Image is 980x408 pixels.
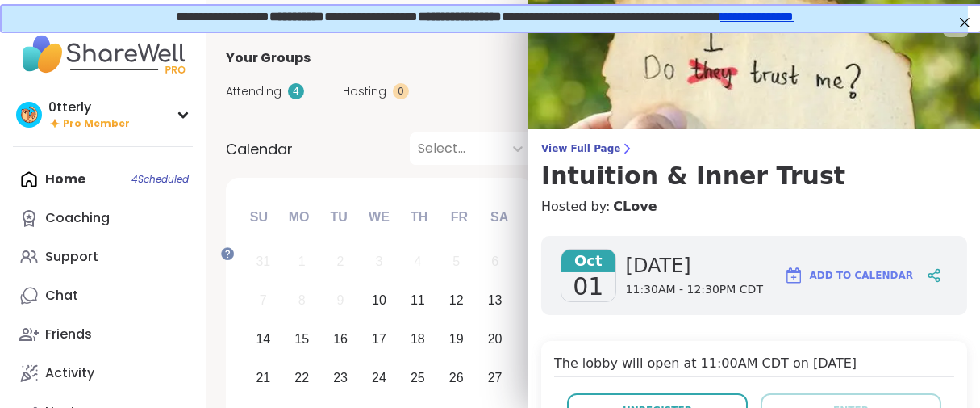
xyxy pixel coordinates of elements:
[285,360,319,395] div: Choose Monday, September 22nd, 2025
[541,162,967,191] h3: Intuition & Inner Trust
[226,48,311,68] span: Your Groups
[477,284,512,318] div: Choose Saturday, September 13th, 2025
[285,245,319,280] div: Not available Monday, September 1st, 2025
[372,367,386,389] div: 24
[246,245,281,280] div: Not available Sunday, August 31st, 2025
[372,289,386,311] div: 10
[411,367,425,389] div: 25
[488,328,503,350] div: 20
[323,284,358,318] div: Not available Tuesday, September 9th, 2025
[452,250,460,272] div: 5
[16,102,42,128] img: 0tterly
[13,354,193,393] a: Activity
[323,360,358,395] div: Choose Tuesday, September 23rd, 2025
[226,83,281,100] span: Attending
[784,266,803,285] img: ShareWell Logomark
[246,360,281,395] div: Choose Sunday, September 21st, 2025
[256,328,270,350] div: 14
[441,200,477,235] div: Fr
[298,289,306,311] div: 8
[256,250,270,272] div: 31
[626,282,763,298] span: 11:30AM - 12:30PM CDT
[401,245,436,280] div: Not available Thursday, September 4th, 2025
[13,315,193,354] a: Friends
[362,284,397,318] div: Choose Wednesday, September 10th, 2025
[13,199,193,238] a: Coaching
[333,328,348,350] div: 16
[45,364,94,382] div: Activity
[362,245,397,280] div: Not available Wednesday, September 3rd, 2025
[45,248,98,266] div: Support
[573,272,603,301] span: 01
[541,142,967,155] span: View Full Page
[626,253,763,279] span: [DATE]
[281,200,316,235] div: Mo
[439,245,473,280] div: Not available Friday, September 5th, 2025
[561,250,615,272] span: Oct
[333,367,348,389] div: 23
[226,138,293,160] span: Calendar
[491,250,498,272] div: 6
[45,209,110,227] div: Coaching
[45,326,92,343] div: Friends
[323,245,358,280] div: Not available Tuesday, September 2nd, 2025
[221,247,234,260] iframe: Spotlight
[63,117,130,131] span: Pro Member
[393,83,409,99] div: 0
[285,284,319,318] div: Not available Monday, September 8th, 2025
[246,284,281,318] div: Not available Sunday, September 7th, 2025
[362,360,397,395] div: Choose Wednesday, September 24th, 2025
[477,360,512,395] div: Choose Saturday, September 27th, 2025
[439,284,473,318] div: Choose Friday, September 12th, 2025
[372,328,386,350] div: 17
[541,197,967,217] h4: Hosted by:
[401,284,436,318] div: Choose Thursday, September 11th, 2025
[482,200,517,235] div: Sa
[48,99,130,116] div: 0tterly
[294,328,309,350] div: 15
[402,200,437,235] div: Th
[13,276,193,315] a: Chat
[337,289,344,311] div: 9
[362,322,397,357] div: Choose Wednesday, September 17th, 2025
[449,367,464,389] div: 26
[321,200,357,235] div: Tu
[777,256,920,295] button: Add to Calendar
[376,250,383,272] div: 3
[554,354,954,377] h4: The lobby will open at 11:00AM CDT on [DATE]
[401,360,436,395] div: Choose Thursday, September 25th, 2025
[488,289,503,311] div: 13
[414,250,421,272] div: 4
[361,200,397,235] div: We
[285,322,319,357] div: Choose Monday, September 15th, 2025
[298,250,306,272] div: 1
[477,322,512,357] div: Choose Saturday, September 20th, 2025
[260,289,267,311] div: 7
[323,322,358,357] div: Choose Tuesday, September 16th, 2025
[411,328,425,350] div: 18
[13,26,193,82] img: ShareWell Nav Logo
[477,245,512,280] div: Not available Saturday, September 6th, 2025
[541,142,967,191] a: View Full PageIntuition & Inner Trust
[337,250,344,272] div: 2
[401,322,436,357] div: Choose Thursday, September 18th, 2025
[439,322,473,357] div: Choose Friday, September 19th, 2025
[45,287,78,305] div: Chat
[488,367,503,389] div: 27
[256,367,270,389] div: 21
[246,322,281,357] div: Choose Sunday, September 14th, 2025
[439,360,473,395] div: Choose Friday, September 26th, 2025
[294,367,309,389] div: 22
[241,200,277,235] div: Su
[613,197,657,217] a: CLove
[449,289,464,311] div: 12
[288,83,304,99] div: 4
[411,289,425,311] div: 11
[449,328,464,350] div: 19
[13,238,193,276] a: Support
[343,83,386,100] span: Hosting
[810,268,913,283] span: Add to Calendar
